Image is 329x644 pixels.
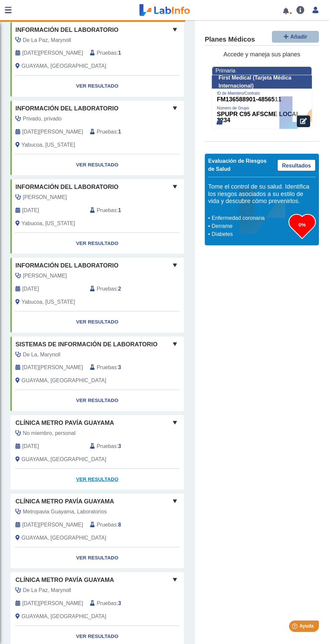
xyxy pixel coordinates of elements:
[118,50,121,56] font: 1
[21,142,75,148] font: Yabucoa, [US_STATE]
[10,390,184,411] a: Ver resultado
[116,600,118,606] font: :
[21,535,106,541] font: GUAYAMA, [GEOGRAPHIC_DATA]
[22,442,39,450] span: 11 de octubre de 2025
[22,285,39,293] span: 02-11-2020
[23,36,71,44] span: De La Paz, Marynoll
[23,508,107,516] span: Metropavia Guayama, Laboratorios
[298,222,306,228] font: 0%
[10,547,184,568] a: Ver resultado
[272,31,319,43] button: Añadir
[22,128,83,136] span: 20 de abril de 2021
[21,62,106,70] span: GUAYAMA, PR
[21,220,75,226] font: Yabucoa, [US_STATE]
[76,162,118,167] font: Ver resultado
[116,129,118,135] font: :
[10,154,184,176] a: Ver resultado
[208,158,267,172] font: Evaluación de Riesgos de Salud
[21,63,106,69] font: GUAYAMA, [GEOGRAPHIC_DATA]
[118,207,121,213] font: 1
[118,600,121,606] font: 3
[21,378,106,383] font: GUAYAMA, [GEOGRAPHIC_DATA]
[205,36,255,43] font: Planes Médicos
[15,184,119,190] font: información del laboratorio
[15,27,119,33] font: información del laboratorio
[97,286,116,292] font: Pruebas
[21,613,106,619] font: GUAYAMA, [GEOGRAPHIC_DATA]
[208,183,309,204] font: Tome el control de su salud. Identifica los riesgos asociados a su estilo de vida y descubre cómo...
[22,599,83,607] span: 31-03-2025
[76,83,118,89] font: Ver resultado
[23,194,67,200] font: [PERSON_NAME]
[15,262,119,269] font: información del laboratorio
[216,68,235,73] font: Primaria
[290,34,308,40] font: Añadir
[21,455,106,463] span: GUAYAMA, PR
[76,555,118,560] font: Ver resultado
[97,207,116,213] font: Pruebas
[22,363,83,371] span: 23 de junio de 2020
[21,299,75,305] font: Yabucoa, [US_STATE]
[22,49,83,57] span: 08/06/2021
[282,163,311,168] font: Resultados
[23,586,71,594] span: De La Paz, Marynoll
[22,600,83,606] font: [DATE][PERSON_NAME]
[21,456,106,462] font: GUAYAMA, [GEOGRAPHIC_DATA]
[116,286,118,292] font: :
[22,522,83,528] font: [DATE][PERSON_NAME]
[15,498,114,505] font: Clínica Metro Pavía Guayama
[212,215,265,221] font: Enfermedad coronaria
[23,116,61,121] font: Privado, privado
[22,50,83,56] font: [DATE][PERSON_NAME]
[116,50,118,56] font: :
[116,364,118,370] font: :
[23,429,76,437] span: No miembro, personal
[21,219,75,228] span: Yabucoa, Puerto Rico
[23,273,67,279] font: [PERSON_NAME]
[21,298,75,306] span: Yabucoa, Puerto Rico
[22,286,39,292] font: [DATE]
[76,476,118,482] font: Ver resultado
[10,233,184,254] a: Ver resultado
[269,618,322,637] iframe: Lanzador de widgets de ayuda
[97,50,116,56] font: Pruebas
[97,443,116,449] font: Pruebas
[76,397,118,403] font: Ver resultado
[116,522,118,528] font: :
[118,522,121,528] font: 8
[21,534,106,542] span: GUAYAMA, PR
[23,587,71,593] font: De La Paz, Marynoll
[116,443,118,449] font: :
[23,509,107,514] font: Metropavia Guayama, Laboratorios
[118,286,121,292] font: 2
[277,159,316,171] a: Resultados
[97,129,116,135] font: Pruebas
[21,377,106,385] span: GUAYAMA, PR
[23,193,67,201] span: Díaz, Analid
[23,115,61,123] span: Privado, privado
[76,240,118,246] font: Ver resultado
[23,352,60,357] font: De La, Marynoll
[97,364,116,370] font: Pruebas
[15,105,119,112] font: información del laboratorio
[116,207,118,213] font: :
[76,319,118,325] font: Ver resultado
[15,341,157,348] font: Sistemas de información de laboratorio
[212,223,233,229] font: Derrame
[97,522,116,528] font: Pruebas
[23,272,67,280] span: Rosado, José
[10,76,184,97] a: Ver resultado
[22,443,39,449] font: [DATE]
[97,600,116,606] font: Pruebas
[76,633,118,639] font: Ver resultado
[118,443,121,449] font: 3
[22,521,83,529] span: 16 de agosto de 2025
[118,129,121,135] font: 1
[23,430,76,436] font: No miembro, personal
[23,351,60,359] span: De La, Marynoll
[10,311,184,333] a: Ver resultado
[22,207,39,213] font: [DATE]
[223,51,300,58] font: Accede y maneja sus planes
[212,231,233,237] font: Diabetes
[21,612,106,621] span: GUAYAMA, PR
